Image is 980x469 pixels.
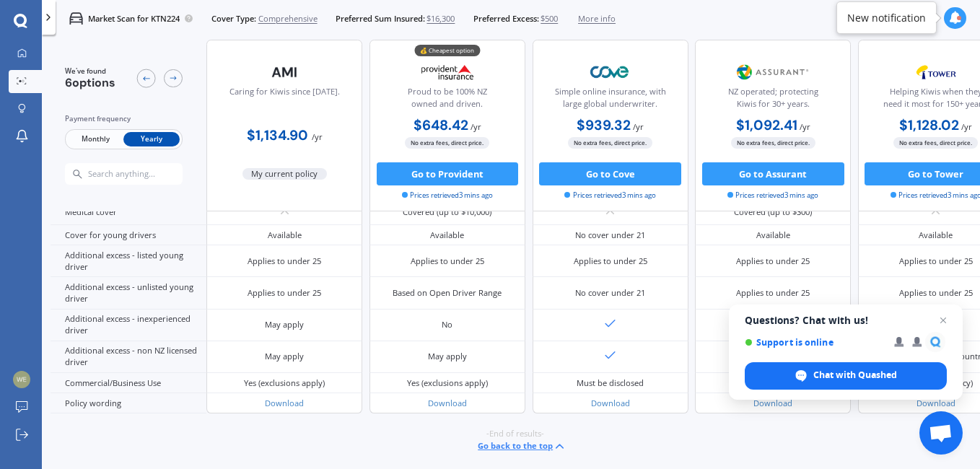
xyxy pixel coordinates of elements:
[411,255,484,267] div: Applies to under 25
[705,86,841,115] div: NZ operated; protecting Kiwis for 30+ years.
[123,132,180,147] span: Yearly
[745,362,947,390] div: Chat with Quashed
[736,255,810,267] div: Applies to under 25
[403,206,491,218] div: Covered (up to $10,000)
[568,138,652,149] span: No extra fees, direct price.
[430,229,464,241] div: Available
[898,58,974,87] img: Tower.webp
[247,58,323,87] img: AMI-text-1.webp
[69,12,83,25] img: car.f15378c7a67c060ca3f3.svg
[919,229,953,241] div: Available
[65,113,183,125] div: Payment frequency
[248,287,321,299] div: Applies to under 25
[575,287,645,299] div: No cover under 21
[211,13,256,25] span: Cover Type:
[51,373,206,393] div: Commercial/Business Use
[65,76,115,91] span: 6 options
[51,393,206,413] div: Policy wording
[247,126,308,144] b: $1,134.90
[258,13,318,25] span: Comprehensive
[847,11,926,25] div: New notification
[380,86,515,115] div: Proud to be 100% NZ owned and driven.
[402,190,493,201] span: Prices retrieved 3 mins ago
[735,58,811,87] img: Assurant.png
[65,66,115,76] span: We've found
[572,58,649,87] img: Cove.webp
[51,200,206,225] div: Medical cover
[745,315,947,326] span: Questions? Chat with us!
[51,341,206,373] div: Additional excess - non NZ licensed driver
[893,138,978,149] span: No extra fees, direct price.
[414,116,468,134] b: $648.42
[268,229,302,241] div: Available
[426,13,455,25] span: $16,300
[393,287,502,299] div: Based on Open Driver Range
[87,169,205,179] input: Search anything...
[51,310,206,341] div: Additional excess - inexperienced driver
[442,319,452,330] div: No
[88,13,180,25] p: Market Scan for KTN224
[899,255,973,267] div: Applies to under 25
[312,131,323,142] span: / yr
[753,398,792,408] a: Download
[899,116,959,134] b: $1,128.02
[734,206,812,218] div: Covered (up to $300)
[541,13,558,25] span: $500
[13,371,30,388] img: 78965bab095c687cac0a3b18c6cbc55c
[935,312,952,329] span: Close chat
[248,255,321,267] div: Applies to under 25
[577,377,644,389] div: Must be disclosed
[916,398,955,408] a: Download
[265,351,304,362] div: May apply
[727,190,818,201] span: Prices retrieved 3 mins ago
[578,13,616,25] span: More info
[899,287,973,299] div: Applies to under 25
[51,277,206,309] div: Additional excess - unlisted young driver
[577,116,631,134] b: $939.32
[478,439,566,453] button: Go back to the top
[473,13,539,25] span: Preferred Excess:
[242,168,328,180] span: My current policy
[564,190,655,201] span: Prices retrieved 3 mins ago
[575,229,645,241] div: No cover under 21
[265,398,304,408] a: Download
[265,319,304,330] div: May apply
[591,398,630,408] a: Download
[539,162,681,185] button: Go to Cove
[405,138,489,149] span: No extra fees, direct price.
[961,121,972,132] span: / yr
[633,121,644,132] span: / yr
[736,116,797,134] b: $1,092.41
[409,58,486,87] img: Provident.png
[428,398,467,408] a: Download
[336,13,425,25] span: Preferred Sum Insured:
[745,337,884,348] span: Support is online
[702,162,844,185] button: Go to Assurant
[51,245,206,277] div: Additional excess - listed young driver
[244,377,325,389] div: Yes (exclusions apply)
[67,132,123,147] span: Monthly
[542,86,678,115] div: Simple online insurance, with large global underwriter.
[486,428,544,439] span: -End of results-
[919,411,963,455] div: Open chat
[800,121,810,132] span: / yr
[407,377,488,389] div: Yes (exclusions apply)
[756,229,790,241] div: Available
[731,138,815,149] span: No extra fees, direct price.
[471,121,481,132] span: / yr
[736,287,810,299] div: Applies to under 25
[813,369,897,382] span: Chat with Quashed
[51,225,206,245] div: Cover for young drivers
[377,162,519,185] button: Go to Provident
[428,351,467,362] div: May apply
[229,86,340,115] div: Caring for Kiwis since [DATE].
[414,45,480,57] div: 💰 Cheapest option
[574,255,647,267] div: Applies to under 25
